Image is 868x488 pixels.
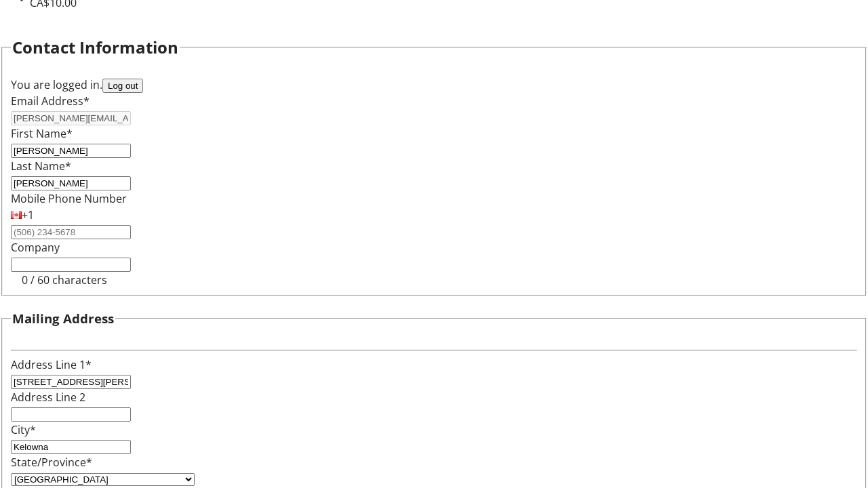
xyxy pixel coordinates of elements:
[12,309,114,328] h3: Mailing Address
[11,455,92,470] label: State/Province*
[11,94,90,108] label: Email Address*
[11,422,36,437] label: City*
[102,79,143,93] button: Log out
[11,240,60,255] label: Company
[11,375,131,389] input: Address
[11,191,127,206] label: Mobile Phone Number
[12,35,178,60] h2: Contact Information
[11,159,71,174] label: Last Name*
[22,272,107,287] tr-character-limit: 0 / 60 characters
[11,357,92,372] label: Address Line 1*
[11,77,857,93] div: You are logged in.
[11,440,131,454] input: City
[11,225,131,239] input: (506) 234-5678
[11,126,73,141] label: First Name*
[11,390,85,405] label: Address Line 2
